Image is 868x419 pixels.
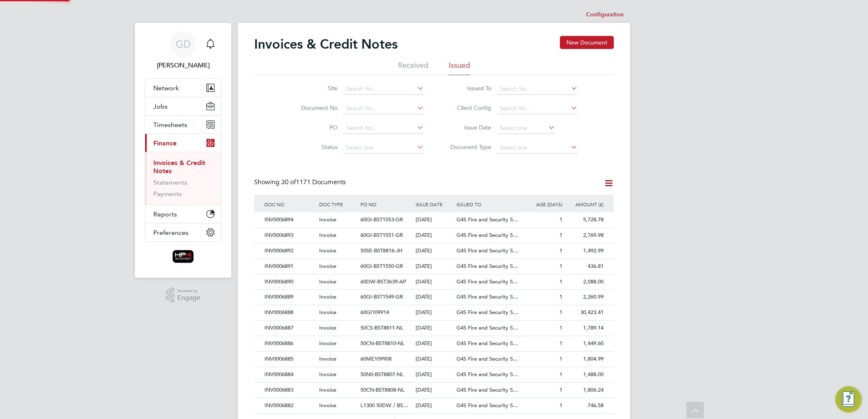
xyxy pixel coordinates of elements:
[456,247,518,254] span: G4S Fire and Security S…
[176,39,191,49] span: GD
[262,243,317,259] div: INV0006892
[559,263,562,270] span: 1
[497,103,577,114] input: Search for...
[153,190,182,198] a: Payments
[564,305,606,320] div: 30,423.41
[414,352,455,367] div: [DATE]
[456,293,518,300] span: G4S Fire and Security S…
[456,278,518,285] span: G4S Fire and Security S…
[319,324,336,331] span: Invoice
[835,386,861,412] button: Engage Resource Center
[319,216,336,223] span: Invoice
[360,263,403,270] span: 60GI-BST1550-GR
[145,205,221,223] button: Reports
[291,124,338,131] label: PO
[456,371,518,378] span: G4S Fire and Security S…
[559,340,562,347] span: 1
[153,121,187,129] span: Timesheets
[456,402,518,409] span: G4S Fire and Security S…
[262,321,317,336] div: INV0006887
[559,309,562,316] span: 1
[456,232,518,238] span: G4S Fire and Security S…
[360,324,403,331] span: 50CS-BST8811-NL
[559,247,562,254] span: 1
[559,232,562,238] span: 1
[153,159,205,175] a: Invoices & Credit Notes
[319,355,336,362] span: Invoice
[564,195,606,214] div: AMOUNT (£)
[172,250,194,263] img: hp4recruitment-logo-retina.png
[319,263,336,270] span: Invoice
[564,398,606,413] div: 746.58
[319,293,336,300] span: Invoice
[262,367,317,382] div: INV0006884
[153,139,177,147] span: Finance
[177,288,200,294] span: Powered by
[360,402,408,409] span: L1300 50DW / BS…
[281,178,296,186] span: 30 of
[145,223,221,241] button: Preferences
[398,60,428,75] li: Received
[291,104,338,111] label: Document No
[319,309,336,316] span: Invoice
[564,212,606,227] div: 5,728.78
[414,212,455,227] div: [DATE]
[319,278,336,285] span: Invoice
[564,383,606,398] div: 1,806.24
[559,293,562,300] span: 1
[262,352,317,367] div: INV0006885
[254,178,347,187] div: Showing
[523,195,564,214] div: AGE (DAYS)
[177,294,200,301] span: Engage
[454,195,523,214] div: ISSUED TO
[319,402,336,409] span: Invoice
[281,178,346,186] span: 1171 Documents
[262,228,317,243] div: INV0006893
[564,336,606,351] div: 1,449.60
[414,336,455,351] div: [DATE]
[360,278,406,285] span: 60DW-BST3639-AP
[319,247,336,254] span: Invoice
[145,152,221,205] div: Finance
[262,336,317,351] div: INV0006886
[343,123,424,134] input: Search for...
[456,263,518,270] span: G4S Fire and Security S…
[153,229,188,236] span: Preferences
[319,340,336,347] span: Invoice
[262,212,317,227] div: INV0006894
[262,305,317,320] div: INV0006888
[262,398,317,413] div: INV0006882
[414,274,455,290] div: [DATE]
[414,228,455,243] div: [DATE]
[145,250,221,263] a: Go to home page
[262,290,317,305] div: INV0006889
[564,367,606,382] div: 1,488.00
[360,340,405,347] span: 50CN-BST8810-NL
[414,259,455,274] div: [DATE]
[559,216,562,223] span: 1
[145,116,221,134] button: Timesheets
[559,278,562,285] span: 1
[444,85,491,92] label: Issued To
[497,142,577,154] input: Select one
[360,386,405,393] span: 50CN-BST8808-NL
[360,371,404,378] span: 50N0-BST8807-NL
[319,371,336,378] span: Invoice
[360,216,403,223] span: 60GI-BST1553-GR
[153,178,187,186] a: Statements
[559,371,562,378] span: 1
[343,83,424,95] input: Search for...
[560,36,614,49] button: New Document
[358,195,413,214] div: PO NO
[145,97,221,115] button: Jobs
[497,83,577,95] input: Search for...
[153,84,179,92] span: Network
[262,383,317,398] div: INV0006883
[135,23,231,278] nav: Main navigation
[456,340,518,347] span: G4S Fire and Security S…
[414,305,455,320] div: [DATE]
[343,103,424,114] input: Search for...
[456,216,518,223] span: G4S Fire and Security S…
[456,324,518,331] span: G4S Fire and Security S…
[145,79,221,97] button: Network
